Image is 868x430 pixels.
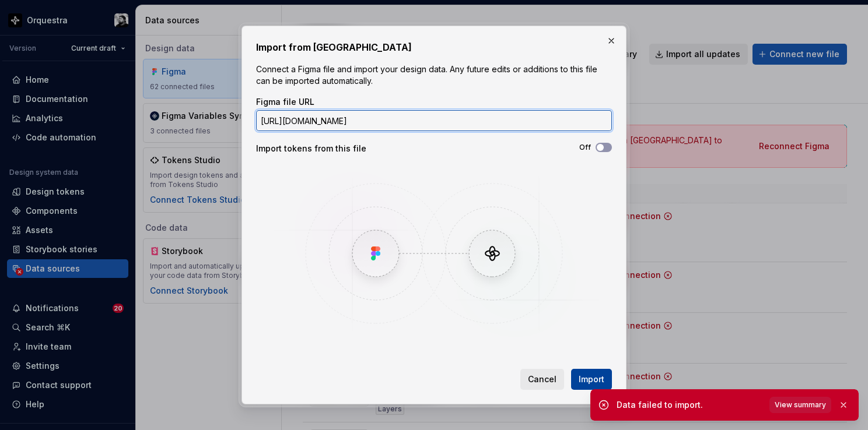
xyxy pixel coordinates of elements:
span: View summary [775,400,826,410]
label: Off [579,143,591,152]
button: Cancel [520,369,564,390]
div: Data failed to import. [617,399,762,411]
button: Import [571,369,612,390]
h2: Import from [GEOGRAPHIC_DATA] [256,40,612,54]
p: Connect a Figma file and import your design data. Any future edits or additions to this file can ... [256,64,612,87]
span: Cancel [528,373,556,385]
span: Import [579,373,604,385]
div: Import tokens from this file [256,143,434,154]
input: https://figma.com/file/... [256,110,612,131]
label: Figma file URL [256,96,314,108]
button: View summary [769,397,831,413]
